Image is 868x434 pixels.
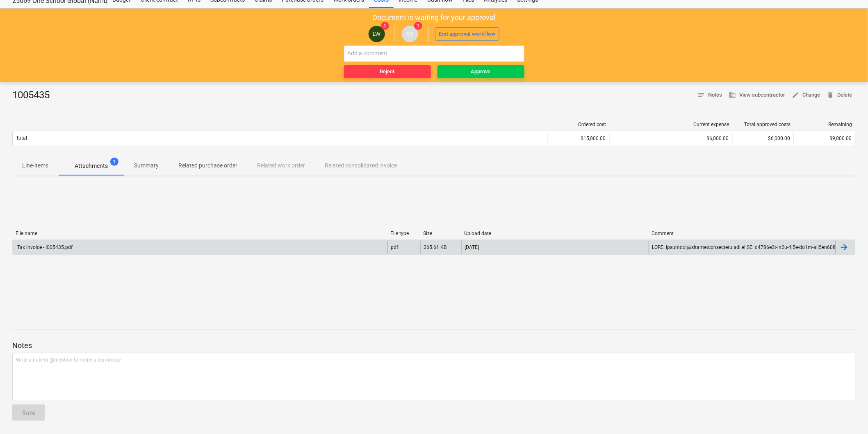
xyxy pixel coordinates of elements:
div: Stephen Young [402,26,418,42]
span: 1 [414,22,422,30]
div: $6,000.00 [736,136,791,141]
p: Attachments [75,162,108,170]
button: Approve [437,65,524,78]
div: 265.61 KB [424,244,447,250]
div: $15,000.00 [551,136,606,141]
p: Notes [12,341,856,350]
div: $6,000.00 [613,136,729,141]
div: Size [424,231,458,236]
div: Current expense [613,122,729,127]
span: View subcontractor [729,90,786,100]
span: notes [698,91,705,99]
button: Change [789,89,824,102]
span: business [729,91,736,99]
div: Ordered cost [551,122,606,127]
span: Delete [827,90,852,100]
div: Luaun Wust [369,26,385,42]
span: delete [827,91,834,99]
div: Reject [380,67,395,77]
div: pdf [391,244,399,250]
div: 1005435 [12,89,56,102]
span: edit [792,91,800,99]
p: Total [16,135,27,142]
button: View subcontractor [726,89,789,102]
div: End approval workflow [439,29,496,39]
div: Total approved costs [736,122,791,127]
input: Add a comment [344,45,524,62]
div: File name [16,231,384,236]
button: Notes [695,89,726,102]
div: Upload date [465,231,645,236]
button: Delete [824,89,856,102]
p: Summary [134,161,159,170]
p: Related purchase order [178,161,237,170]
div: Remaining [797,122,852,127]
span: Change [792,90,820,100]
div: Tax Invoice - I005435.pdf [16,244,73,250]
div: Comment [652,231,833,236]
span: 1 [110,158,118,166]
span: LW [373,31,380,37]
p: Line-items [22,161,48,170]
p: Document is waiting for your approval [373,13,496,23]
button: Reject [344,65,431,78]
span: Notes [698,90,722,100]
div: $9,000.00 [797,136,852,141]
div: [DATE] [465,244,479,250]
span: 1 [381,22,389,30]
span: SY [406,31,414,37]
div: File type [391,231,417,236]
button: End approval workflow [435,27,500,41]
div: Approve [471,67,491,77]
